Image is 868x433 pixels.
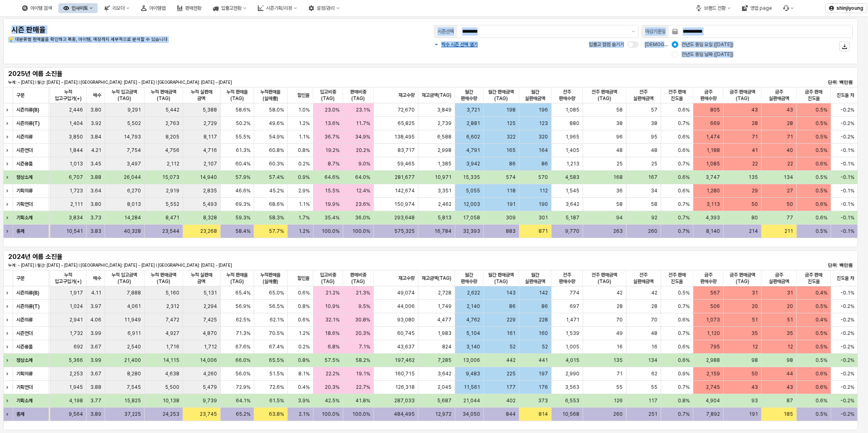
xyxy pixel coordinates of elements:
[539,147,548,154] span: 164
[166,201,179,208] span: 5,552
[224,272,251,285] span: 누적 판매율(TAG)
[166,120,179,127] span: 2,763
[124,134,141,140] span: 14,793
[200,174,217,181] span: 14,940
[93,92,101,98] span: 배수
[398,161,415,167] span: 59,465
[69,161,83,167] span: 1,013
[356,134,371,140] span: 34.9%
[298,161,310,167] span: 0.2%
[8,36,360,43] p: 💡 대분류별 판매율을 확인하고 복종, 아이템, 매장까지 세부적으로 분석할 수 있습니다.
[487,272,516,285] span: 월간 판매금액(TAG)
[566,161,579,167] span: 1,213
[539,187,548,194] span: 112
[555,272,579,285] span: 전주 판매수량
[399,92,415,98] span: 재고수량
[3,394,14,407] div: Expand row
[127,201,141,208] span: 8,013
[236,147,251,154] span: 61.3%
[466,134,480,140] span: 6,602
[136,3,170,13] div: 아이템맵
[299,134,310,140] span: 1.1%
[356,120,371,127] span: 11.7%
[678,187,690,194] span: 0.6%
[841,147,855,154] span: -0.1%
[555,89,579,102] span: 전주 판매수량
[299,201,310,208] span: 1.1%
[54,272,83,285] span: 누적 입고구입가(+)
[678,174,690,181] span: 0.6%
[17,3,57,13] button: 아이템 검색
[70,201,83,208] span: 2,111
[837,275,855,281] span: 진도율 차
[691,3,736,13] div: 브랜드 전환
[765,272,793,285] span: 금주 실판매금액
[487,89,516,102] span: 월간 판매금액(TAG)
[507,134,516,140] span: 322
[664,89,690,102] span: 전주 판매 진도율
[422,275,452,281] span: 재고금액(TAG)
[69,120,83,127] span: 1,404
[359,161,371,167] span: 9.0%
[541,161,548,167] span: 86
[678,107,690,113] span: 0.6%
[837,5,864,11] p: shinjiyoung
[566,134,579,140] span: 1,965
[589,42,624,47] span: 입출고 컬럼 숨기기
[3,408,14,421] div: Expand row
[422,92,452,98] span: 재고금액(TAG)
[586,89,623,102] span: 전주 판매금액(TAG)
[629,25,638,38] button: 제안 사항 표시
[203,201,217,208] span: 5,493
[221,5,242,11] div: 입출고현황
[816,107,828,113] span: 0.5%
[127,187,141,194] span: 6,270
[235,201,251,208] span: 69.3%
[235,187,251,194] span: 46.6%
[539,120,548,127] span: 123
[8,70,149,78] h5: 2025년 여름 소진율
[235,161,251,167] span: 60.4%
[506,174,516,181] span: 574
[269,147,284,154] span: 60.8%
[90,201,101,208] span: 3.80
[395,134,415,140] span: 138,495
[3,313,14,326] div: Expand row
[325,107,340,113] span: 23.0%
[788,161,794,167] span: 22
[162,174,179,181] span: 15,073
[523,89,548,102] span: 월간 실판매금액
[841,120,855,127] span: -0.2%
[3,171,14,184] div: Expand row
[269,161,284,167] span: 60.3%
[3,286,14,299] div: Expand row
[727,272,758,285] span: 금주 판매금액(TAG)
[257,272,284,285] span: 누적판매율(실매출)
[356,174,371,181] span: 64.0%
[752,161,758,167] span: 22
[166,134,179,140] span: 8,205
[697,272,720,285] span: 금주 판매수량
[304,3,345,13] div: 설정/관리
[203,107,217,113] span: 5,388
[616,120,623,127] span: 38
[651,147,658,154] span: 48
[566,107,579,113] span: 1,085
[3,354,14,367] div: Expand row
[172,3,206,13] div: 판매현황
[3,157,14,170] div: Expand row
[203,187,217,194] span: 2,835
[678,134,690,140] span: 0.6%
[398,107,415,113] span: 72,670
[825,3,867,13] button: shinjiyoung
[16,188,33,194] strong: 기획의류
[90,134,101,140] span: 3.84
[737,3,777,13] div: 영업 page
[651,134,658,140] span: 95
[399,275,415,281] span: 재고수량
[148,272,179,285] span: 누적 판매금액(TAG)
[204,134,217,140] span: 8,117
[3,144,14,157] div: Expand row
[438,134,452,140] span: 6,588
[16,121,40,126] strong: 시즌의류(T)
